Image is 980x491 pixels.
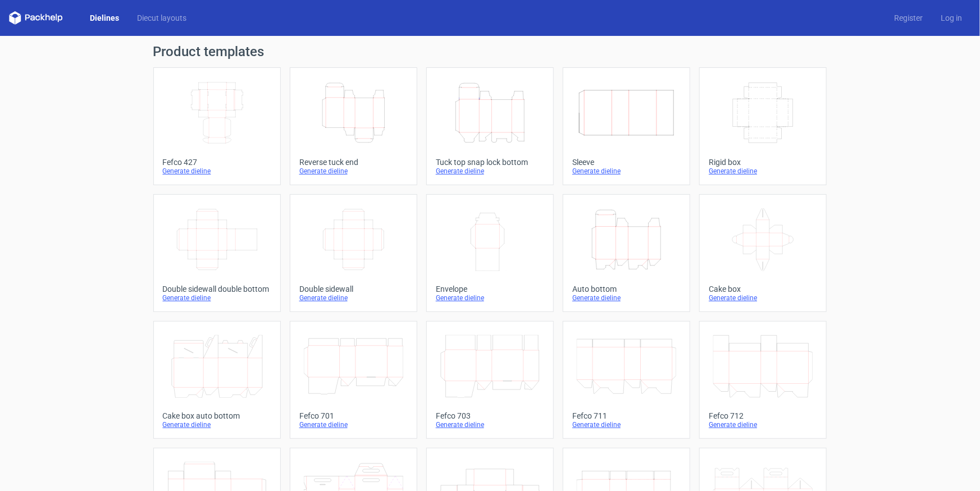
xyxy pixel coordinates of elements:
[299,411,408,420] div: Fefco 701
[572,420,681,429] div: Generate dieline
[563,194,690,312] a: Auto bottomGenerate dieline
[426,67,554,185] a: Tuck top snap lock bottomGenerate dieline
[709,158,817,167] div: Rigid box
[163,411,271,420] div: Cake box auto bottom
[436,167,544,176] div: Generate dieline
[153,67,281,185] a: Fefco 427Generate dieline
[709,411,817,420] div: Fefco 712
[572,158,681,167] div: Sleeve
[436,420,544,429] div: Generate dieline
[699,321,827,439] a: Fefco 712Generate dieline
[572,284,681,293] div: Auto bottom
[436,284,544,293] div: Envelope
[572,167,681,176] div: Generate dieline
[436,158,544,167] div: Tuck top snap lock bottom
[699,67,827,185] a: Rigid boxGenerate dieline
[163,293,271,302] div: Generate dieline
[932,12,971,24] a: Log in
[290,321,417,439] a: Fefco 701Generate dieline
[290,194,417,312] a: Double sidewallGenerate dieline
[153,321,281,439] a: Cake box auto bottomGenerate dieline
[163,167,271,176] div: Generate dieline
[699,194,827,312] a: Cake boxGenerate dieline
[299,420,408,429] div: Generate dieline
[563,321,690,439] a: Fefco 711Generate dieline
[163,158,271,167] div: Fefco 427
[563,67,690,185] a: SleeveGenerate dieline
[81,12,128,24] a: Dielines
[299,284,408,293] div: Double sidewall
[709,420,817,429] div: Generate dieline
[709,293,817,302] div: Generate dieline
[709,284,817,293] div: Cake box
[299,293,408,302] div: Generate dieline
[436,293,544,302] div: Generate dieline
[153,45,827,58] h1: Product templates
[128,12,195,24] a: Diecut layouts
[163,420,271,429] div: Generate dieline
[426,321,554,439] a: Fefco 703Generate dieline
[290,67,417,185] a: Reverse tuck endGenerate dieline
[885,12,932,24] a: Register
[299,158,408,167] div: Reverse tuck end
[426,194,554,312] a: EnvelopeGenerate dieline
[572,293,681,302] div: Generate dieline
[436,411,544,420] div: Fefco 703
[163,284,271,293] div: Double sidewall double bottom
[572,411,681,420] div: Fefco 711
[153,194,281,312] a: Double sidewall double bottomGenerate dieline
[709,167,817,176] div: Generate dieline
[299,167,408,176] div: Generate dieline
